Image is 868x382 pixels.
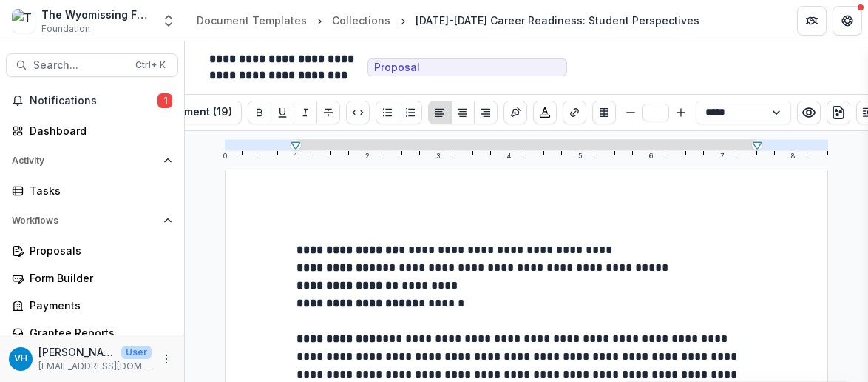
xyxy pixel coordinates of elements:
button: Create link [563,101,586,124]
button: Preview preview-doc.pdf [797,101,821,124]
button: Code [346,101,370,124]
span: 1 [157,93,172,108]
button: Smaller [622,104,640,121]
button: Partners [797,6,827,36]
div: Proposals [30,243,166,258]
p: [PERSON_NAME] [38,344,115,360]
div: The Wyomissing Foundation [41,7,152,22]
div: Tasks [30,183,166,198]
button: Insert Table [592,101,616,124]
div: Valeri Harteg [14,354,27,363]
div: Dashboard [30,123,166,138]
button: Underline [271,101,294,124]
div: Form Builder [30,270,166,286]
button: Strike [316,101,340,124]
a: Collections [326,10,396,31]
button: Search... [6,53,178,77]
div: Collections [332,13,390,28]
button: Align Left [428,101,452,124]
p: User [121,346,152,359]
nav: breadcrumb [191,10,705,31]
button: download-word [827,101,850,124]
a: Dashboard [6,118,178,143]
span: Workflows [12,215,157,226]
span: Search... [33,59,126,72]
button: Open Activity [6,149,178,172]
button: Open Workflows [6,209,178,232]
img: The Wyomissing Foundation [12,9,35,33]
span: Proposal [374,61,420,74]
button: Ordered List [399,101,422,124]
p: [EMAIL_ADDRESS][DOMAIN_NAME] [38,360,152,373]
button: Open entity switcher [158,6,179,36]
span: Notifications [30,95,157,107]
button: Bold [248,101,271,124]
button: Choose font color [533,101,557,124]
button: Insert Signature [503,101,527,124]
a: Document Templates [191,10,313,31]
a: Form Builder [6,266,178,290]
div: Grantee Reports [30,325,166,341]
button: Bigger [672,104,690,121]
a: Grantee Reports [6,321,178,345]
button: Align Center [451,101,475,124]
button: Bullet List [376,101,399,124]
a: Tasks [6,178,178,203]
span: Foundation [41,22,90,36]
div: Payments [30,298,166,313]
div: [DATE]-[DATE] Career Readiness: Student Perspectives [416,13,699,28]
button: More [157,350,175,368]
a: Proposals [6,238,178,263]
button: Get Help [833,6,862,36]
button: Italicize [294,101,317,124]
button: Align Right [474,101,498,124]
button: Notifications1 [6,89,178,113]
a: Payments [6,293,178,318]
div: Ctrl + K [132,57,169,73]
span: Activity [12,155,157,166]
div: Document Templates [197,13,307,28]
